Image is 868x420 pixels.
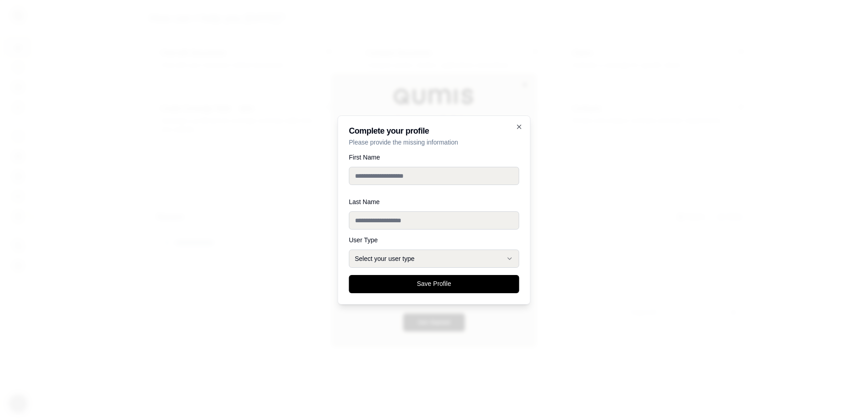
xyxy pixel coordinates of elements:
label: User Type [349,237,519,243]
h2: Complete your profile [349,127,519,135]
label: First Name [349,154,519,160]
label: Last Name [349,199,519,205]
p: Please provide the missing information [349,138,519,147]
button: Save Profile [349,275,519,293]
